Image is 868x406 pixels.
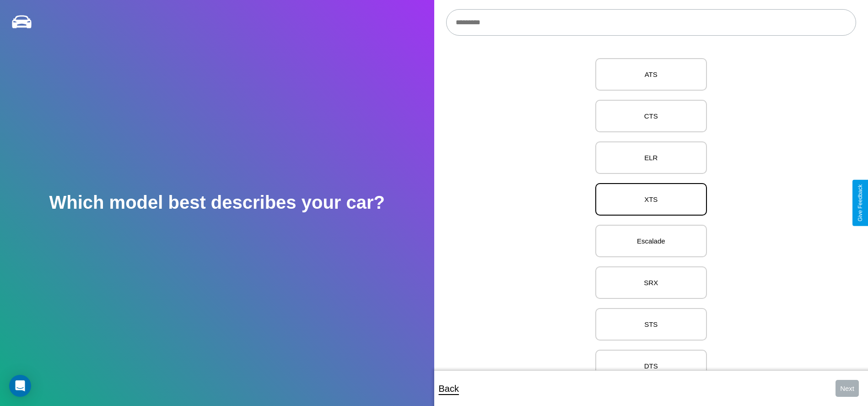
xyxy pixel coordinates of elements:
[49,192,385,213] h2: Which model best describes your car?
[836,380,859,397] button: Next
[857,184,863,222] div: Give Feedback
[439,380,459,397] p: Back
[605,360,697,372] p: DTS
[605,193,697,206] p: XTS
[605,235,697,247] p: Escalade
[605,276,697,289] p: SRX
[9,375,31,397] div: Open Intercom Messenger
[605,110,697,122] p: CTS
[605,318,697,330] p: STS
[605,152,697,164] p: ELR
[605,68,697,81] p: ATS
